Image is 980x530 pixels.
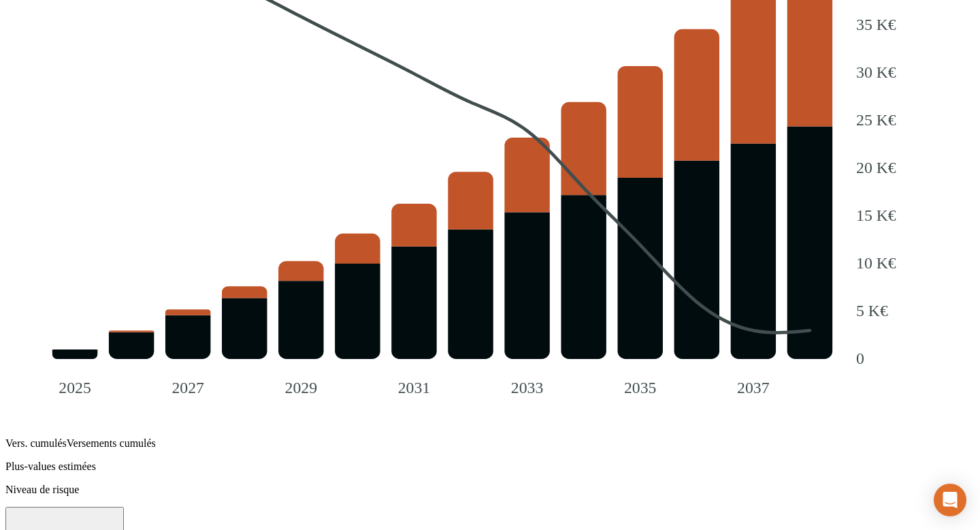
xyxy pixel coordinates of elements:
[856,111,896,129] tspan: 25 K€
[67,437,156,449] span: Versements cumulés
[856,16,896,33] tspan: 35 K€
[59,378,91,396] tspan: 2025
[285,378,317,396] tspan: 2029
[624,378,656,396] tspan: 2035
[856,302,888,319] tspan: 5 K€
[511,378,543,396] tspan: 2033
[737,378,770,396] tspan: 2037
[856,254,896,272] tspan: 10 K€
[856,159,896,176] tspan: 20 K€
[856,349,864,367] tspan: 0
[5,484,975,496] p: Niveau de risque
[5,461,975,473] p: Plus-values estimées
[171,378,204,396] tspan: 2027
[856,206,896,224] tspan: 15 K€
[5,437,67,449] span: Vers. cumulés
[934,484,966,516] div: Open Intercom Messenger
[398,378,430,396] tspan: 2031
[856,63,896,81] tspan: 30 K€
